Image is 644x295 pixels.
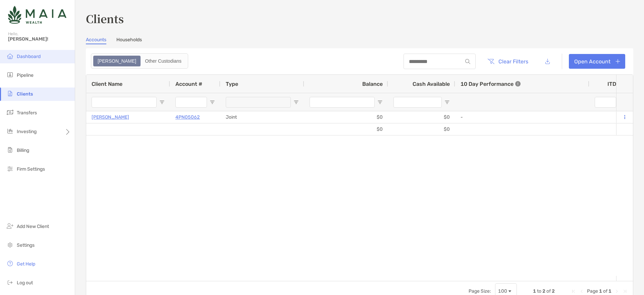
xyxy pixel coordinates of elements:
a: 4PN05062 [175,113,200,121]
img: Zoe Logo [8,3,66,27]
div: $0 [388,111,455,123]
span: Get Help [17,261,35,267]
span: of [603,288,607,294]
div: 100 [498,288,507,294]
div: Next Page [614,289,620,294]
button: Open Filter Menu [210,100,215,105]
span: Account # [175,81,202,87]
input: ITD Filter Input [595,97,616,108]
img: logout icon [6,278,14,286]
span: Clients [17,91,33,97]
img: add_new_client icon [6,222,14,230]
div: ITD [607,81,624,87]
div: First Page [571,289,576,294]
span: Pipeline [17,72,34,78]
span: Firm Settings [17,166,45,172]
button: Open Filter Menu [444,100,450,105]
a: Households [116,37,142,44]
a: [PERSON_NAME] [92,113,129,121]
span: Balance [362,81,383,87]
img: clients icon [6,90,14,98]
span: Client Name [92,81,122,87]
span: Settings [17,242,35,248]
input: Client Name Filter Input [92,97,157,108]
span: Transfers [17,110,37,116]
div: Page Size: [469,288,491,294]
div: Zoe [94,56,140,66]
img: billing icon [6,146,14,154]
span: to [537,288,541,294]
button: Open Filter Menu [377,100,383,105]
div: segmented control [91,53,188,69]
div: $0 [304,123,388,135]
a: Open Account [569,54,625,69]
a: Accounts [86,37,106,44]
div: - [461,112,584,123]
input: Cash Available Filter Input [393,97,442,108]
img: investing icon [6,127,14,135]
span: Investing [17,129,37,134]
img: input icon [465,59,470,64]
h3: Clients [86,11,633,26]
span: Cash Available [413,81,450,87]
input: Balance Filter Input [310,97,375,108]
span: 2 [552,288,555,294]
div: 0% [589,111,630,123]
input: Account # Filter Input [175,97,207,108]
div: Other Custodians [141,56,185,66]
div: 10 Day Performance [461,75,521,93]
img: firm-settings icon [6,165,14,173]
span: Add New Client [17,224,49,229]
img: dashboard icon [6,52,14,60]
span: [PERSON_NAME]! [8,36,71,42]
img: pipeline icon [6,71,14,79]
div: Last Page [622,289,628,294]
div: $0 [304,111,388,123]
span: 1 [608,288,611,294]
span: of [546,288,551,294]
span: 1 [599,288,602,294]
span: Billing [17,147,29,153]
span: 1 [533,288,536,294]
button: Clear Filters [482,54,533,69]
div: Joint [220,111,304,123]
div: $0 [388,123,455,135]
img: get-help icon [6,259,14,268]
span: Dashboard [17,54,41,59]
div: Previous Page [579,289,584,294]
button: Open Filter Menu [293,100,299,105]
span: Log out [17,280,33,286]
img: settings icon [6,241,14,249]
span: 2 [542,288,545,294]
span: Page [587,288,598,294]
button: Open Filter Menu [159,100,165,105]
img: transfers icon [6,108,14,116]
span: Type [226,81,238,87]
